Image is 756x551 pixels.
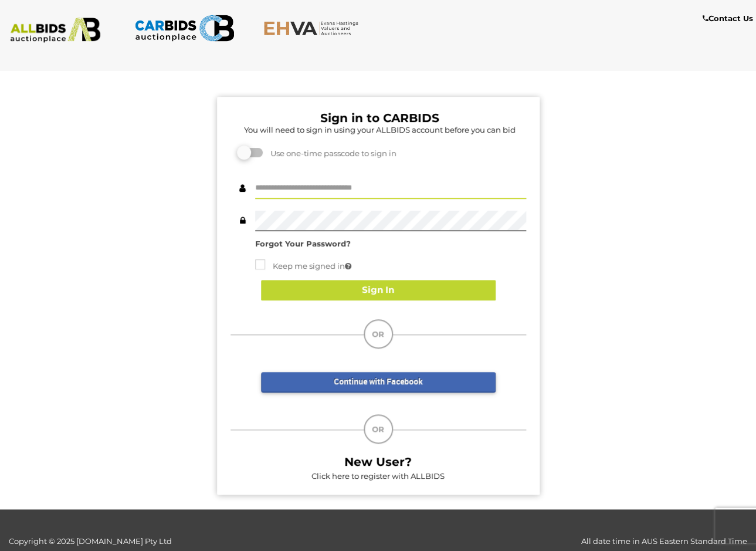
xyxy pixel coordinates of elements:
span: Use one-time passcode to sign in [265,148,396,158]
img: ALLBIDS.com.au [5,18,106,43]
div: OR [364,414,393,444]
button: Sign In [261,280,496,300]
h5: You will need to sign in using your ALLBIDS account before you can bid [233,126,526,134]
b: Sign in to CARBIDS [320,111,439,125]
a: Continue with Facebook [261,372,496,393]
img: EHVA.com.au [263,21,364,36]
label: Keep me signed in [255,259,351,273]
a: Contact Us [703,12,756,25]
b: New User? [344,455,412,469]
b: Contact Us [703,13,753,23]
div: OR [364,319,393,349]
img: CARBIDS.com.au [134,12,235,45]
a: Click here to register with ALLBIDS [311,471,445,481]
a: Forgot Your Password? [255,239,351,248]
